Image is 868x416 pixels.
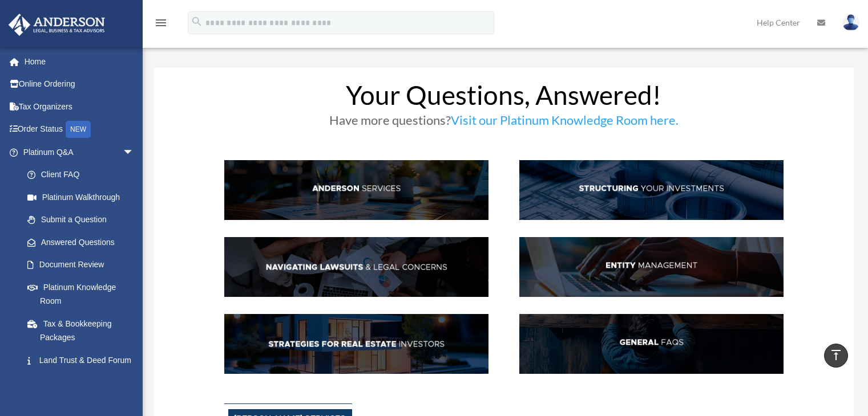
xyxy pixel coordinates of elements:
a: Visit our Platinum Knowledge Room here. [451,112,679,133]
i: menu [154,16,168,30]
img: User Pic [842,14,859,31]
a: Land Trust & Deed Forum [16,349,151,372]
a: Order StatusNEW [8,118,151,141]
h3: Have more questions? [224,114,784,132]
img: AndServ_hdr [224,160,488,220]
a: menu [154,20,168,30]
a: Client FAQ [16,164,146,186]
a: Tax & Bookkeeping Packages [16,312,151,349]
i: search [191,15,203,28]
a: Platinum Knowledge Room [16,276,151,312]
a: Home [8,50,151,73]
img: Anderson Advisors Platinum Portal [5,14,108,36]
div: NEW [66,121,91,138]
img: StructInv_hdr [519,160,784,220]
a: Platinum Walkthrough [16,186,151,209]
i: vertical_align_top [829,348,843,362]
a: Submit a Question [16,209,151,231]
a: vertical_align_top [824,344,848,368]
img: NavLaw_hdr [224,237,488,297]
img: GenFAQ_hdr [519,314,784,374]
img: EntManag_hdr [519,237,784,297]
a: Tax Organizers [8,95,151,118]
a: Answered Questions [16,231,151,254]
a: Platinum Q&Aarrow_drop_down [8,141,151,164]
a: Online Ordering [8,73,151,96]
img: StratsRE_hdr [224,314,488,374]
span: arrow_drop_down [123,141,146,164]
a: Portal Feedback [16,372,151,394]
h1: Your Questions, Answered! [224,82,784,114]
a: Document Review [16,254,151,276]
